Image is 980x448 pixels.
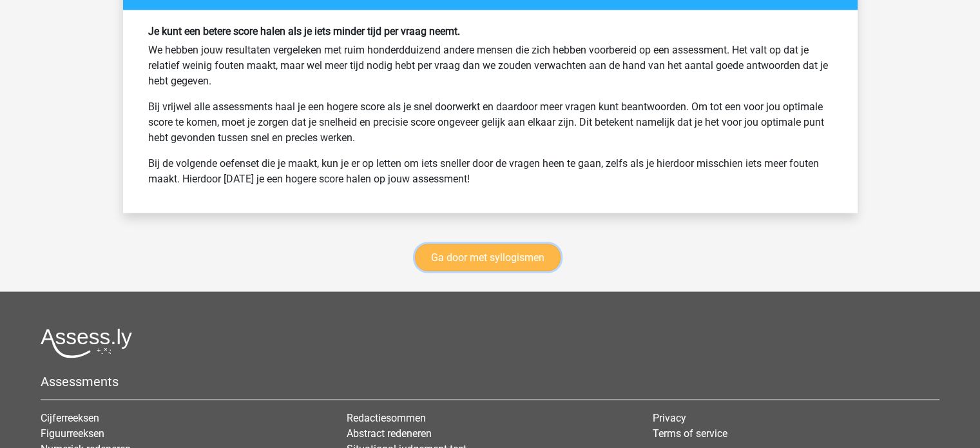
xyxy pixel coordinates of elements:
[148,99,832,146] p: Bij vrijwel alle assessments haal je een hogere score als je snel doorwerkt en daardoor meer vrag...
[653,411,686,424] a: Privacy
[41,373,939,389] h5: Assessments
[347,411,426,424] a: Redactiesommen
[347,427,432,439] a: Abstract redeneren
[148,25,832,37] h6: Je kunt een betere score halen als je iets minder tijd per vraag neemt.
[653,427,727,439] a: Terms of service
[41,411,99,424] a: Cijferreeksen
[148,43,832,89] p: We hebben jouw resultaten vergeleken met ruim honderdduizend andere mensen die zich hebben voorbe...
[41,427,104,439] a: Figuurreeksen
[415,244,561,271] a: Ga door met syllogismen
[148,156,832,187] p: Bij de volgende oefenset die je maakt, kun je er op letten om iets sneller door de vragen heen te...
[41,327,132,358] img: Assessly logo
